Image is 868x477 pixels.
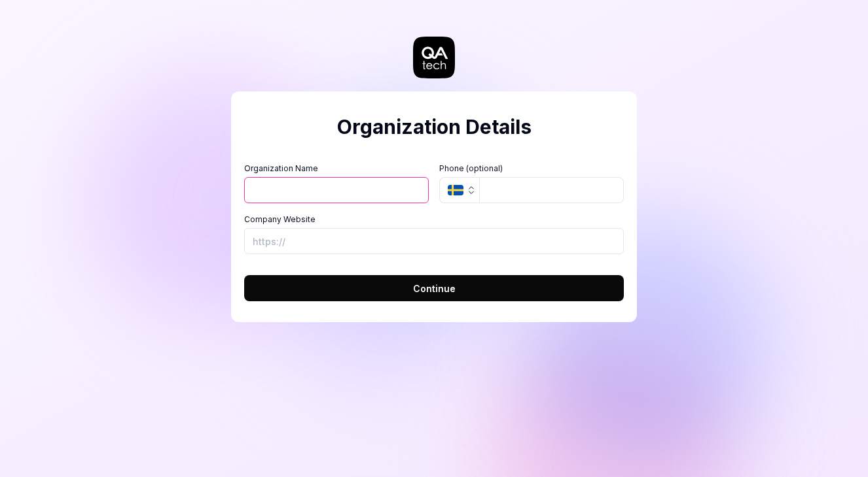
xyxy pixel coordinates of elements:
input: https:// [244,228,624,254]
label: Organization Name [244,163,429,174]
label: Company Website [244,214,624,225]
h2: Organization Details [244,112,624,142]
span: Continue [413,282,456,295]
label: Phone (optional) [439,163,624,174]
button: Continue [244,275,624,301]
